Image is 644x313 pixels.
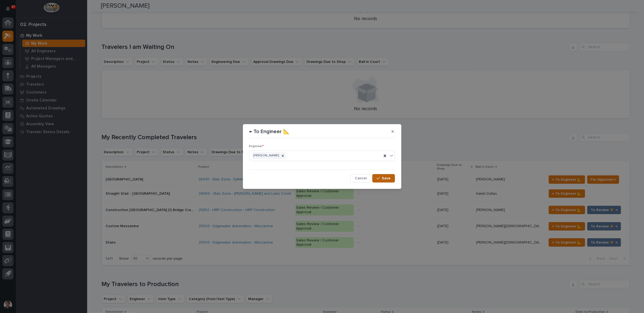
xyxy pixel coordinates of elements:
[350,174,371,183] button: Cancel
[355,176,367,181] span: Cancel
[252,152,280,159] div: [PERSON_NAME]
[382,176,391,181] span: Save
[249,145,264,148] span: Engineer
[372,174,395,183] button: Save
[249,128,290,135] p: ← To Engineer 📐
